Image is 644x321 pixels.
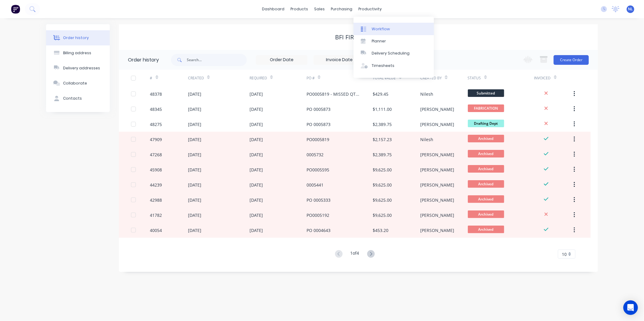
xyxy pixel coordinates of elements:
[188,151,201,158] div: [DATE]
[307,212,329,218] div: PO0005192
[128,56,159,64] div: Order history
[307,136,329,143] div: PO0005819
[150,121,162,127] div: 48275
[307,227,330,233] div: PO 0004643
[628,6,633,12] span: NL
[63,96,82,101] div: Contacts
[307,151,324,158] div: 0005732
[150,106,162,112] div: 48345
[354,35,434,47] a: Planner
[468,120,504,127] span: Drafting Dept
[46,91,110,106] button: Contacts
[307,167,329,173] div: PO0005595
[420,70,468,86] div: Created By
[150,182,162,188] div: 44239
[150,151,162,158] div: 47268
[250,91,263,97] div: [DATE]
[420,227,454,233] div: [PERSON_NAME]
[420,106,454,112] div: [PERSON_NAME]
[250,167,263,173] div: [DATE]
[562,251,567,257] span: 10
[288,5,311,14] div: products
[256,55,307,65] input: Order Date
[188,91,201,97] div: [DATE]
[468,150,504,157] span: Archived
[373,197,392,203] div: $9,625.00
[373,91,389,97] div: $429.45
[250,227,263,233] div: [DATE]
[11,5,20,14] img: Factory
[468,165,504,173] span: Archived
[468,180,504,188] span: Archived
[63,81,87,86] div: Collaborate
[250,106,263,112] div: [DATE]
[188,136,201,143] div: [DATE]
[554,55,589,65] button: Create Order
[188,197,201,203] div: [DATE]
[420,167,454,173] div: [PERSON_NAME]
[311,5,328,14] div: sales
[420,91,433,97] div: Nilesh
[188,106,201,112] div: [DATE]
[188,121,201,127] div: [DATE]
[373,227,389,233] div: $453.20
[468,104,504,112] span: FABRICATION
[354,60,434,72] a: Timesheets
[307,106,330,112] div: PO 0005873
[468,135,504,142] span: Archived
[420,197,454,203] div: [PERSON_NAME]
[356,5,385,14] div: productivity
[250,197,263,203] div: [DATE]
[307,75,315,81] div: PO #
[188,167,201,173] div: [DATE]
[534,70,572,86] div: Invoiced
[188,212,201,218] div: [DATE]
[372,38,386,44] div: Planner
[150,227,162,233] div: 40054
[534,75,551,81] div: Invoiced
[420,182,454,188] div: [PERSON_NAME]
[46,30,110,45] button: Order history
[468,89,504,97] span: Submitted
[250,70,307,86] div: Required
[373,106,392,112] div: $1,111.00
[250,136,263,143] div: [DATE]
[307,70,373,86] div: PO #
[250,182,263,188] div: [DATE]
[372,26,390,32] div: Workflow
[373,121,392,127] div: $2,389.75
[46,61,110,76] button: Delivery addresses
[188,227,201,233] div: [DATE]
[420,151,454,158] div: [PERSON_NAME]
[373,212,392,218] div: $9,625.00
[354,47,434,59] a: Delivery Scheduling
[188,75,204,81] div: Created
[150,75,153,81] div: #
[468,226,504,233] span: Archived
[63,50,91,56] div: Billing address
[46,45,110,61] button: Billing address
[372,51,410,56] div: Delivery Scheduling
[46,76,110,91] button: Collaborate
[468,210,504,218] span: Archived
[307,197,330,203] div: PO 0005333
[150,212,162,218] div: 41782
[63,35,89,41] div: Order history
[150,136,162,143] div: 47909
[314,55,365,65] input: Invoice Date
[188,70,250,86] div: Created
[187,54,247,66] input: Search...
[335,34,382,41] div: BFI FIRE PTY LTD
[420,212,454,218] div: [PERSON_NAME]
[150,197,162,203] div: 42988
[468,75,481,81] div: Status
[373,151,392,158] div: $2,389.75
[373,182,392,188] div: $9,625.00
[250,121,263,127] div: [DATE]
[250,151,263,158] div: [DATE]
[373,167,392,173] div: $9,625.00
[420,136,433,143] div: Nilesh
[63,65,100,71] div: Delivery addresses
[250,212,263,218] div: [DATE]
[250,75,267,81] div: Required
